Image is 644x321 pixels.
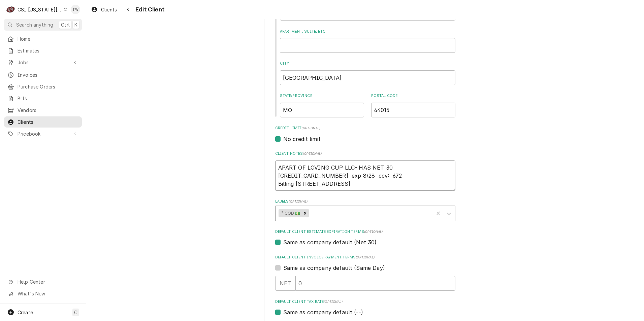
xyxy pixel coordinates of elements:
[18,310,33,315] span: Create
[301,209,309,218] div: Remove ² COD 💵
[275,255,455,260] label: Default Client Invoice Payment Terms
[280,29,455,53] div: Apartment, Suite, etc.
[4,276,82,287] a: Go to Help Center
[275,229,455,246] div: Default Client Estimate Expiration Terms
[275,151,455,156] label: Client Notes
[123,4,133,15] button: Navigate back
[364,230,383,234] span: (optional)
[18,130,68,137] span: Pricebook
[275,160,455,191] textarea: APART OF LOVING CUP LLC- HAS NET 30 [CREDIT_CARD_NUMBER] exp 8/28 ccv: 672 Billing [STREET_ADDRESS]
[280,93,364,99] label: State/Province
[371,93,455,117] div: Postal Code
[18,278,78,285] span: Help Center
[283,264,385,272] label: Same as company default (Same Day)
[101,6,117,13] span: Clients
[61,21,70,28] span: Ctrl
[275,276,295,291] div: NET
[71,5,80,14] div: Tori Warrick's Avatar
[18,59,68,66] span: Jobs
[4,81,82,92] a: Purchase Orders
[275,299,455,316] div: Default Client Tax Rate
[4,45,82,56] a: Estimates
[280,93,364,117] div: State/Province
[280,61,455,85] div: City
[4,288,82,299] a: Go to What's New
[356,255,375,259] span: (optional)
[303,152,322,155] span: ( optional )
[371,93,455,99] label: Postal Code
[280,29,455,34] label: Apartment, Suite, etc.
[18,107,78,114] span: Vendors
[18,47,78,54] span: Estimates
[4,93,82,104] a: Bills
[4,105,82,116] a: Vendors
[74,309,77,316] span: C
[16,21,53,28] span: Search anything
[4,19,82,31] button: Search anythingCtrlK
[71,5,80,14] div: TW
[280,61,455,66] label: City
[88,4,120,15] a: Clients
[18,83,78,90] span: Purchase Orders
[4,57,82,68] a: Go to Jobs
[283,308,363,316] label: Same as company default (--)
[6,5,15,14] div: C
[18,290,78,297] span: What's New
[275,199,455,204] label: Labels
[275,126,455,143] div: Credit Limit
[18,95,78,102] span: Bills
[275,199,455,221] div: Labels
[275,255,455,291] div: Default Client Invoice Payment Terms
[6,5,15,14] div: CSI Kansas City's Avatar
[4,69,82,80] a: Invoices
[283,238,377,246] label: Same as company default (Net 30)
[18,71,78,78] span: Invoices
[301,126,320,130] span: (optional)
[275,126,455,131] label: Credit Limit
[18,118,78,126] span: Clients
[275,229,455,235] label: Default Client Estimate Expiration Terms
[275,151,455,190] div: Client Notes
[283,135,321,143] label: No credit limit
[275,299,455,305] label: Default Client Tax Rate
[324,300,343,304] span: (optional)
[289,200,308,203] span: ( optional )
[18,6,62,13] div: CSI [US_STATE][GEOGRAPHIC_DATA]
[279,209,301,218] div: ² COD 💵
[133,5,164,14] span: Edit Client
[18,35,78,42] span: Home
[74,21,77,28] span: K
[4,116,82,128] a: Clients
[4,128,82,139] a: Go to Pricebook
[4,33,82,44] a: Home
